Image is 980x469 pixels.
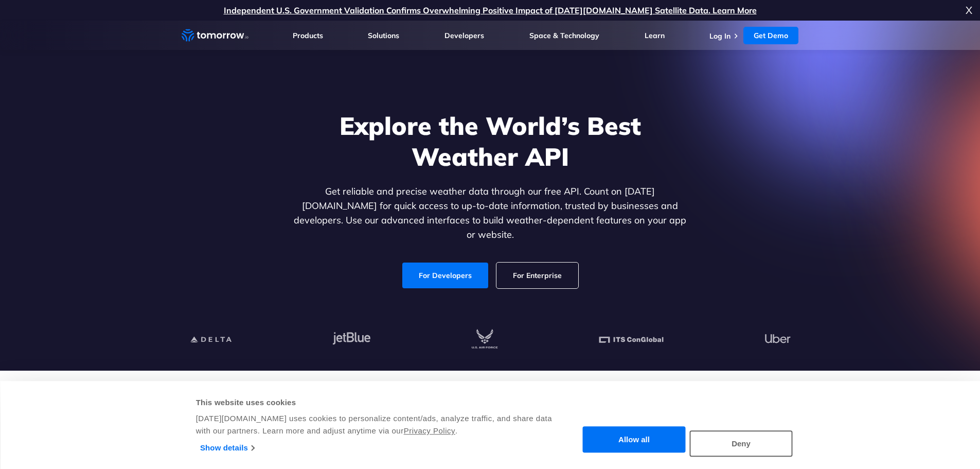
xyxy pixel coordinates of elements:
a: Space & Technology [529,31,599,40]
button: Allow all [583,427,686,453]
a: For Enterprise [496,263,578,288]
a: Home link [182,28,248,43]
div: [DATE][DOMAIN_NAME] uses cookies to personalize content/ads, analyze traffic, and share data with... [196,412,554,437]
a: Privacy Policy [404,426,455,435]
a: Show details [200,440,254,456]
h1: Explore the World’s Best Weather API [292,110,689,172]
a: Log In [709,31,730,41]
button: Deny [690,430,793,457]
a: Developers [444,31,484,40]
a: Solutions [368,31,399,40]
a: Learn [645,31,665,40]
div: This website uses cookies [196,396,554,409]
a: Get Demo [743,27,798,44]
a: Products [293,31,323,40]
p: Get reliable and precise weather data through our free API. Count on [DATE][DOMAIN_NAME] for quic... [292,184,689,242]
a: Independent U.S. Government Validation Confirms Overwhelming Positive Impact of [DATE][DOMAIN_NAM... [224,5,757,15]
a: For Developers [402,263,488,288]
